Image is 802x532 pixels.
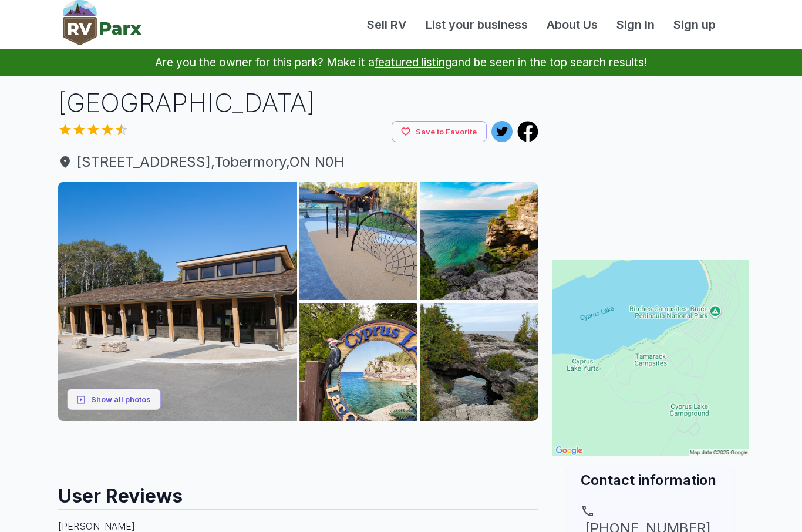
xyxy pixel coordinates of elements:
[420,303,538,421] img: AAcXr8oBr5EAzzt4SrtfCsf6xODnR-qn1JwEr00D21_tQL6vaSkdexI_4StzgPUZEU-b5uf-hcI4r8infKewHu6OVrHa_SA6v...
[299,303,417,421] img: AAcXr8rOuM2JP5pw2Gbr6tLzvsvreO0SxVLOn1FjTQ_bUnZ3kXOw1EcUABg8w0qKk3ZEcFhCu89ODTqjFmB0tCgdBRh_H2XMj...
[14,49,788,76] p: Are you the owner for this park? Make it a and be seen in the top search results!
[58,421,538,474] iframe: Advertisement
[358,16,416,33] a: Sell RV
[607,16,664,33] a: Sign in
[67,389,161,410] button: Show all photos
[552,85,749,232] iframe: Advertisement
[58,151,538,173] span: [STREET_ADDRESS] , Tobermory , ON N0H
[58,182,297,421] img: AAcXr8oVJlKmN80y1icAbkBGu-9615DSIifvNfILNWz9_ge4P7xr27Oe-mMDWvQKIgMR3DzxN1CyAVFC2wwngQW9V1VmDoblz...
[299,182,417,300] img: AAcXr8rebxdzpu2eX0al0voy4UrNAETx_WZTE0Cewst6JTjJZ9yJj2WioRWlnZ_UibDntnv2PnlCXmO96XL22lC8VfweG6GYF...
[58,85,538,121] h1: [GEOGRAPHIC_DATA]
[375,55,451,69] a: featured listing
[392,121,487,143] button: Save to Favorite
[537,16,607,33] a: About Us
[420,182,538,300] img: AAcXr8q07Grast2SkmnOxHtexQtURV-CyUCQJgdaZlCzGOXP-3Dpscj_PBy2dxjoyRkFaTqVrU3Gm50kZe6ryeadhYZDjVacE...
[552,260,749,456] img: Map for Cyprus Lake Campground
[664,16,725,33] a: Sign up
[416,16,537,33] a: List your business
[581,470,720,490] h2: Contact information
[58,474,538,509] h2: User Reviews
[58,151,538,173] a: [STREET_ADDRESS],Tobermory,ON N0H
